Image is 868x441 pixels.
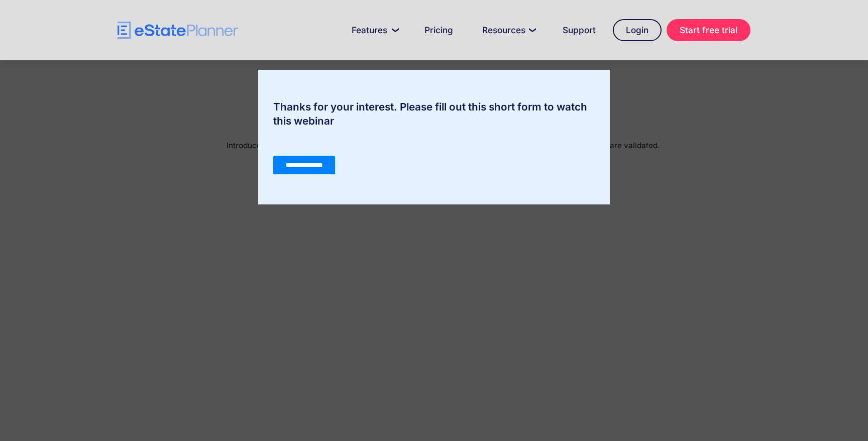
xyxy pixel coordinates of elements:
[412,20,465,40] a: Pricing
[613,19,662,41] a: Login
[273,138,595,174] iframe: Form 0
[551,20,608,40] a: Support
[340,20,407,40] a: Features
[470,20,546,40] a: Resources
[118,22,238,39] a: home
[258,100,610,128] div: Thanks for your interest. Please fill out this short form to watch this webinar
[667,19,750,41] a: Start free trial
